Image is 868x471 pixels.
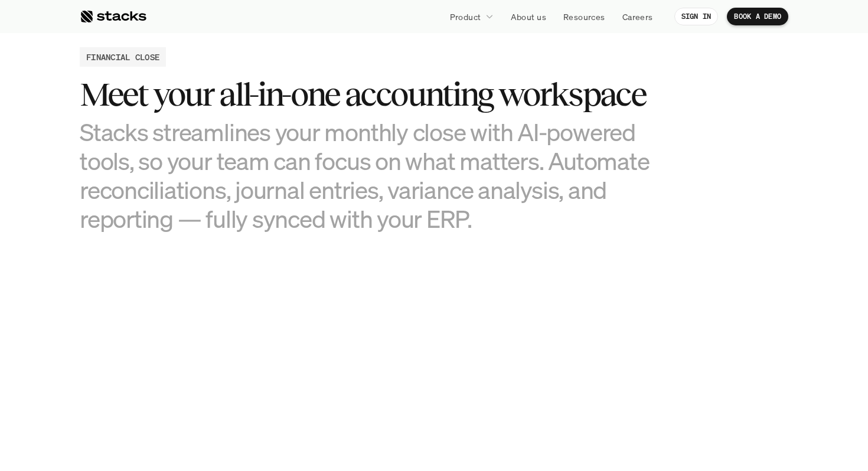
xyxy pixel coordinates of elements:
[622,11,653,23] p: Careers
[674,8,719,25] a: SIGN IN
[727,8,788,25] a: BOOK A DEMO
[504,6,553,27] a: About us
[80,76,670,113] h3: Meet your all-in-one accounting workspace
[450,11,481,23] p: Product
[734,12,781,21] p: BOOK A DEMO
[139,225,191,233] a: Privacy Policy
[681,12,712,21] p: SIGN IN
[86,51,159,63] h2: FINANCIAL CLOSE
[615,6,660,27] a: Careers
[563,11,605,23] p: Resources
[556,6,612,27] a: Resources
[80,117,670,234] h3: Stacks streamlines your monthly close with AI-powered tools, so your team can focus on what matte...
[511,11,546,23] p: About us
